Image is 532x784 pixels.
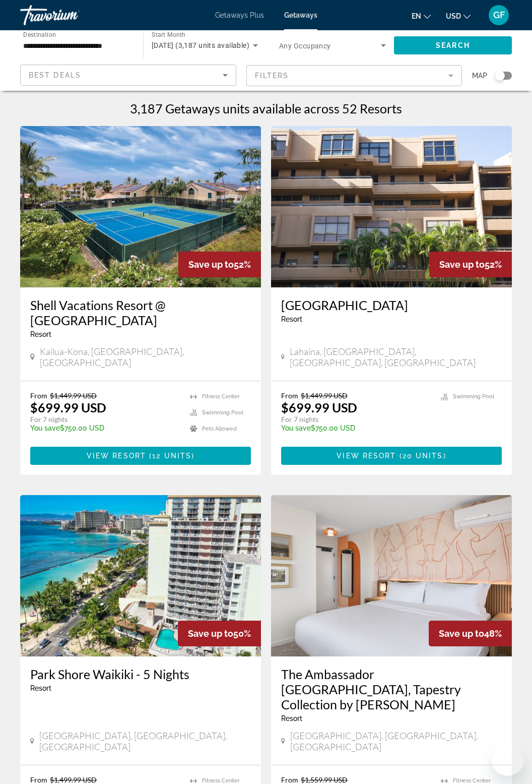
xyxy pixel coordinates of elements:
span: $1,449.99 USD [50,391,97,400]
span: Any Occupancy [279,42,331,50]
span: You save [30,424,60,432]
div: 48% [429,621,512,646]
span: $1,449.99 USD [301,391,348,400]
a: Shell Vacations Resort @ [GEOGRAPHIC_DATA] [30,297,251,328]
button: Change currency [446,9,471,23]
a: Travorium [20,2,121,28]
mat-select: Sort by [29,69,228,81]
span: Resort [30,330,51,338]
span: You save [281,424,311,432]
button: Change language [412,9,431,23]
span: Lahaina, [GEOGRAPHIC_DATA], [GEOGRAPHIC_DATA], [GEOGRAPHIC_DATA] [290,346,502,368]
span: From [281,775,298,784]
a: Getaways [284,11,317,19]
button: View Resort(12 units) [30,447,251,465]
span: Fitness Center [202,777,240,784]
span: Pets Allowed [202,426,237,432]
p: For 7 nights [281,415,431,424]
div: 52% [178,252,261,277]
span: 20 units [403,452,443,460]
button: Search [394,36,512,54]
a: The Ambassador [GEOGRAPHIC_DATA], Tapestry Collection by [PERSON_NAME] [281,667,502,712]
span: Swimming Pool [202,409,243,416]
span: View Resort [87,452,146,460]
span: ( ) [396,452,446,460]
span: Fitness Center [453,777,491,784]
span: Resort [281,315,302,323]
button: User Menu [486,5,512,26]
span: From [30,775,47,784]
span: Save up to [188,628,233,639]
a: Getaways Plus [215,11,264,19]
span: 12 units [152,452,191,460]
p: For 7 nights [30,415,180,424]
span: View Resort [337,452,396,460]
iframe: Button to launch messaging window [492,744,524,776]
span: Start Month [152,31,185,38]
span: $1,559.99 USD [301,775,348,784]
span: $1,499.99 USD [50,775,97,784]
img: RT85E01X.jpg [20,495,261,656]
span: [DATE] (3,187 units available) [152,41,249,49]
span: Map [472,69,487,83]
span: From [30,391,47,400]
span: Fitness Center [202,393,240,400]
div: 52% [429,252,512,277]
span: [GEOGRAPHIC_DATA], [GEOGRAPHIC_DATA], [GEOGRAPHIC_DATA] [290,730,502,752]
span: Kailua-Kona, [GEOGRAPHIC_DATA], [GEOGRAPHIC_DATA] [40,346,251,368]
a: Park Shore Waikiki - 5 Nights [30,667,251,682]
span: GF [493,10,505,20]
span: Destination [23,31,56,38]
span: Resort [30,684,51,692]
img: RN97I01X.jpg [271,495,512,656]
p: $750.00 USD [30,424,180,432]
span: From [281,391,298,400]
span: en [412,12,421,20]
span: USD [446,12,461,20]
span: ( ) [146,452,194,460]
span: [GEOGRAPHIC_DATA], [GEOGRAPHIC_DATA], [GEOGRAPHIC_DATA] [39,730,251,752]
button: Filter [246,65,462,87]
span: Best Deals [29,71,81,79]
span: Swimming Pool [453,393,494,400]
span: Search [436,41,470,49]
span: Save up to [439,259,485,270]
h1: 3,187 Getaways units available across 52 Resorts [130,101,402,116]
span: Save up to [439,628,484,639]
a: [GEOGRAPHIC_DATA] [281,297,502,313]
p: $750.00 USD [281,424,431,432]
p: $699.99 USD [281,400,357,415]
span: Resort [281,714,302,722]
button: View Resort(20 units) [281,447,502,465]
img: C612E01X.jpg [271,126,512,287]
p: $699.99 USD [30,400,106,415]
div: 50% [178,621,261,646]
span: Save up to [188,259,234,270]
img: 4861O01X.jpg [20,126,261,287]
